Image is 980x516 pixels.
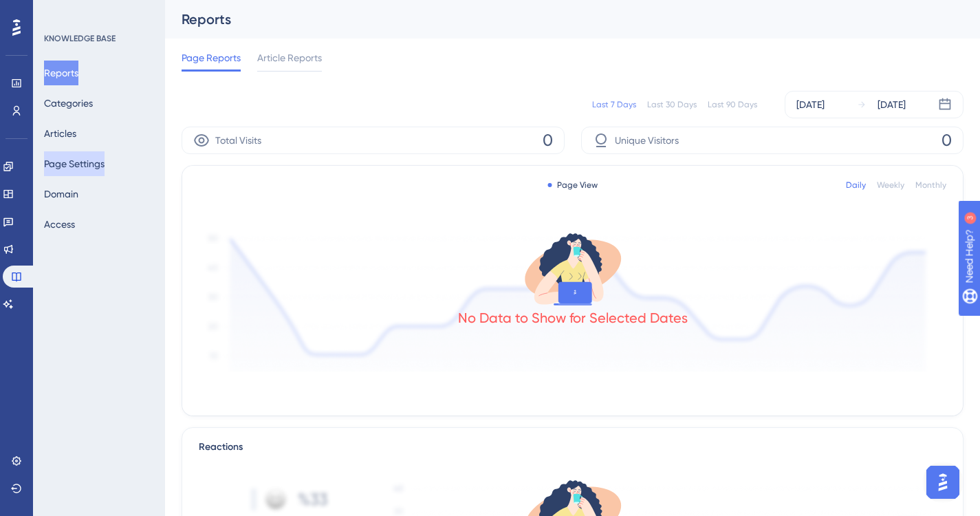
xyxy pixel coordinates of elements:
[708,99,757,110] div: Last 90 Days
[96,7,100,18] div: 3
[44,151,105,176] button: Page Settings
[44,33,116,44] div: KNOWLEDGE BASE
[877,180,904,191] div: Weekly
[647,99,697,110] div: Last 30 Days
[44,61,78,85] button: Reports
[44,182,78,206] button: Domain
[199,439,946,455] div: Reactions
[846,180,866,191] div: Daily
[592,99,636,110] div: Last 7 Days
[796,96,825,113] div: [DATE]
[44,212,75,237] button: Access
[182,50,241,66] span: Page Reports
[215,132,261,149] span: Total Visits
[878,96,906,113] div: [DATE]
[543,129,553,151] span: 0
[182,10,929,29] div: Reports
[257,50,322,66] span: Article Reports
[44,91,93,116] button: Categories
[44,121,76,146] button: Articles
[915,180,946,191] div: Monthly
[458,308,688,327] div: No Data to Show for Selected Dates
[32,3,86,20] span: Need Help?
[547,180,598,191] div: Page View
[615,132,679,149] span: Unique Visitors
[941,129,952,151] span: 0
[922,462,963,503] iframe: UserGuiding AI Assistant Launcher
